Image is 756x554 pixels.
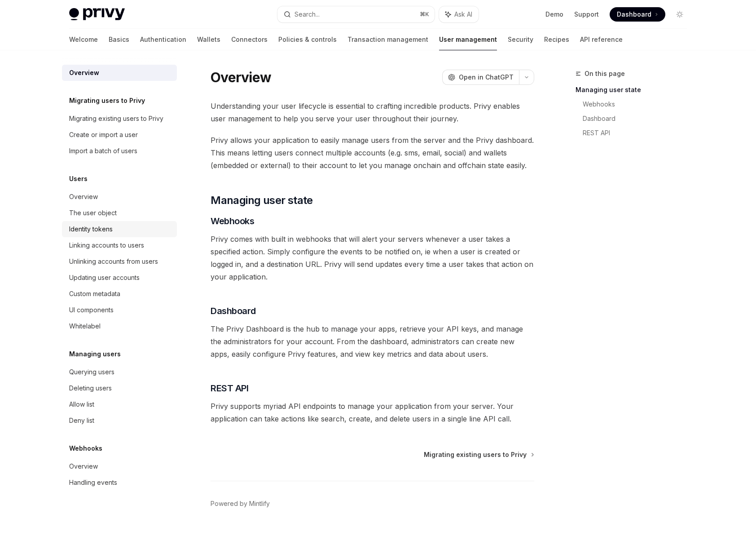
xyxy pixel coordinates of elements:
[459,73,514,82] span: Open in ChatGPT
[62,270,177,286] a: Updating user accounts
[442,70,519,85] button: Open in ChatGPT
[62,380,177,396] a: Deleting users
[69,383,112,394] div: Deleting users
[62,127,177,143] a: Create or import a user
[69,443,102,454] h5: Webhooks
[62,286,177,302] a: Custom metadata
[69,113,163,124] div: Migrating existing users to Privy
[62,111,177,127] a: Migrating existing users to Privy
[231,29,268,50] a: Connectors
[62,253,177,270] a: Unlinking accounts from users
[69,477,117,488] div: Handling events
[69,224,113,235] div: Identity tokens
[69,321,101,332] div: Whitelabel
[211,100,534,125] span: Understanding your user lifecycle is essential to crafting incredible products. Privy enables use...
[69,272,140,283] div: Updating user accounts
[69,256,158,267] div: Unlinking accounts from users
[69,191,98,202] div: Overview
[347,29,428,50] a: Transaction management
[62,412,177,429] a: Deny list
[69,240,144,251] div: Linking accounts to users
[277,6,435,22] button: Search...⌘K
[580,29,623,50] a: API reference
[424,450,533,459] a: Migrating existing users to Privy
[62,221,177,237] a: Identity tokens
[294,9,320,20] div: Search...
[583,126,694,140] a: REST API
[211,193,313,208] span: Managing user state
[62,237,177,253] a: Linking accounts to users
[672,7,687,22] button: Toggle dark mode
[583,97,694,111] a: Webhooks
[211,305,256,317] span: Dashboard
[69,415,94,426] div: Deny list
[439,6,479,22] button: Ask AI
[62,396,177,412] a: Allow list
[69,305,114,315] div: UI components
[211,499,270,508] a: Powered by Mintlify
[69,208,117,218] div: The user object
[62,189,177,205] a: Overview
[62,143,177,159] a: Import a batch of users
[69,67,99,78] div: Overview
[211,69,271,85] h1: Overview
[62,205,177,221] a: The user object
[583,111,694,126] a: Dashboard
[69,367,114,377] div: Querying users
[140,29,186,50] a: Authentication
[617,10,651,19] span: Dashboard
[211,323,534,360] span: The Privy Dashboard is the hub to manage your apps, retrieve your API keys, and manage the admini...
[454,10,472,19] span: Ask AI
[211,215,254,227] span: Webhooks
[439,29,497,50] a: User management
[278,29,337,50] a: Policies & controls
[69,173,88,184] h5: Users
[109,29,129,50] a: Basics
[545,10,563,19] a: Demo
[62,474,177,491] a: Handling events
[211,134,534,172] span: Privy allows your application to easily manage users from the server and the Privy dashboard. Thi...
[508,29,533,50] a: Security
[424,450,527,459] span: Migrating existing users to Privy
[610,7,665,22] a: Dashboard
[69,8,125,21] img: light logo
[69,461,98,472] div: Overview
[62,364,177,380] a: Querying users
[576,83,694,97] a: Managing user state
[69,349,121,359] h5: Managing users
[62,302,177,318] a: UI components
[69,146,137,156] div: Import a batch of users
[211,400,534,425] span: Privy supports myriad API endpoints to manage your application from your server. Your application...
[197,29,220,50] a: Wallets
[69,29,98,50] a: Welcome
[62,458,177,474] a: Overview
[69,288,120,299] div: Custom metadata
[62,65,177,81] a: Overview
[211,233,534,283] span: Privy comes with built in webhooks that will alert your servers whenever a user takes a specified...
[420,11,429,18] span: ⌘ K
[69,95,145,106] h5: Migrating users to Privy
[585,68,625,79] span: On this page
[69,399,94,410] div: Allow list
[574,10,599,19] a: Support
[62,318,177,334] a: Whitelabel
[544,29,569,50] a: Recipes
[69,129,138,140] div: Create or import a user
[211,382,248,394] span: REST API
